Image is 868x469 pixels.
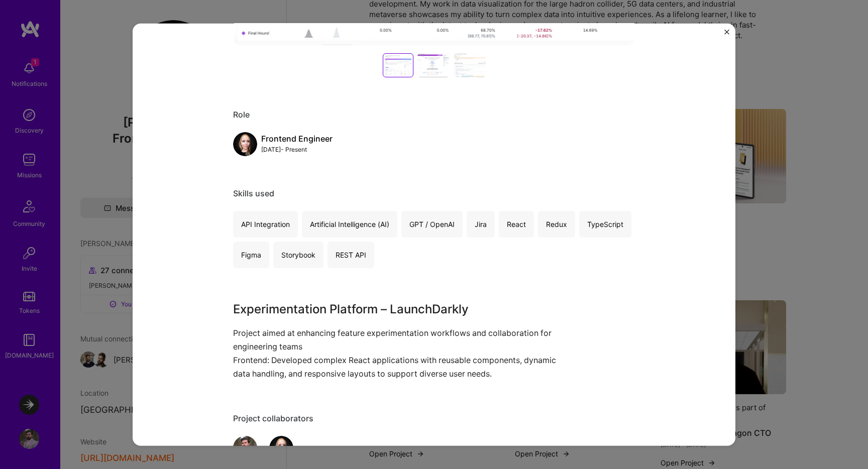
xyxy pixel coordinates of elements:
div: Artificial Intelligence (AI) [302,211,397,238]
div: Jira [467,211,495,238]
p: Frontend: Developed complex React applications with reusable components, dynamic data handling, a... [233,354,560,381]
div: Figma [233,242,269,268]
div: Project collaborators [233,413,635,423]
div: API Integration [233,211,298,238]
div: Frontend Engineer [261,134,333,144]
div: GPT / OpenAI [401,211,463,238]
button: Close [724,30,729,40]
div: React [499,211,534,238]
div: Role [233,109,635,120]
div: Skills used [233,188,635,199]
p: Project aimed at enhancing feature experimentation workflows and collaboration for engineering teams [233,326,560,354]
div: Storybook [273,242,323,268]
div: Redux [538,211,575,238]
div: TypeScript [579,211,631,238]
div: [DATE] - Present [261,144,333,155]
h3: Experimentation Platform – LaunchDarkly [233,300,560,318]
div: REST API [328,242,374,268]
